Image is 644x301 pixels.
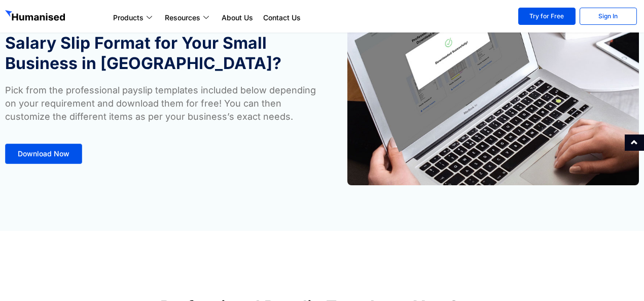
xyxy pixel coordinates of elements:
[5,84,317,123] p: Pick from the professional payslip templates included below depending on your requirement and dow...
[18,150,69,157] span: Download Now
[160,12,217,24] a: Resources
[5,13,317,74] h1: Looking for a Payslip Template or a Salary Slip Format for Your Small Business in [GEOGRAPHIC_DATA]?
[518,8,576,25] a: Try for Free
[5,10,67,23] img: GetHumanised Logo
[580,8,637,25] a: Sign In
[5,144,82,164] a: Download Now
[258,12,306,24] a: Contact Us
[108,12,160,24] a: Products
[217,12,258,24] a: About Us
